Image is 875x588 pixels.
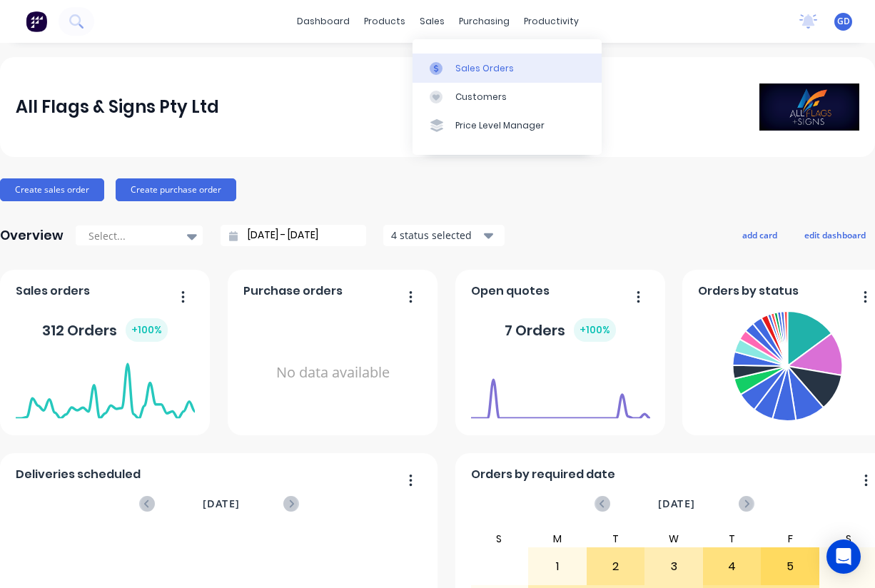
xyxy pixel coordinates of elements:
[658,496,695,512] span: [DATE]
[795,225,875,244] button: edit dashboard
[126,318,168,342] div: + 100 %
[574,318,616,342] div: + 100 %
[703,530,762,547] div: T
[645,549,702,584] div: 3
[413,111,602,140] a: Price Level Manager
[733,225,787,244] button: add card
[761,530,819,547] div: F
[357,11,413,32] div: products
[383,225,505,246] button: 4 status selected
[455,119,545,132] div: Price Level Manager
[116,178,236,201] button: Create purchase order
[243,305,423,440] div: No data available
[587,549,644,584] div: 2
[413,83,602,111] a: Customers
[290,11,357,32] a: dashboard
[587,530,645,547] div: T
[698,283,799,300] span: Orders by status
[762,549,819,584] div: 5
[471,283,550,300] span: Open quotes
[16,93,219,121] div: All Flags & Signs Pty Ltd
[528,530,587,547] div: M
[26,11,47,32] img: Factory
[16,283,90,300] span: Sales orders
[455,62,514,75] div: Sales Orders
[470,530,529,547] div: S
[826,539,861,574] div: Open Intercom Messenger
[203,496,240,512] span: [DATE]
[413,54,602,82] a: Sales Orders
[505,318,616,342] div: 7 Orders
[391,228,481,243] div: 4 status selected
[455,91,507,103] div: Customers
[517,11,586,32] div: productivity
[243,283,343,300] span: Purchase orders
[42,318,168,342] div: 312 Orders
[452,11,517,32] div: purchasing
[644,530,703,547] div: W
[837,15,850,28] span: GD
[413,11,452,32] div: sales
[759,83,859,131] img: All Flags & Signs Pty Ltd
[704,549,761,584] div: 4
[529,549,586,584] div: 1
